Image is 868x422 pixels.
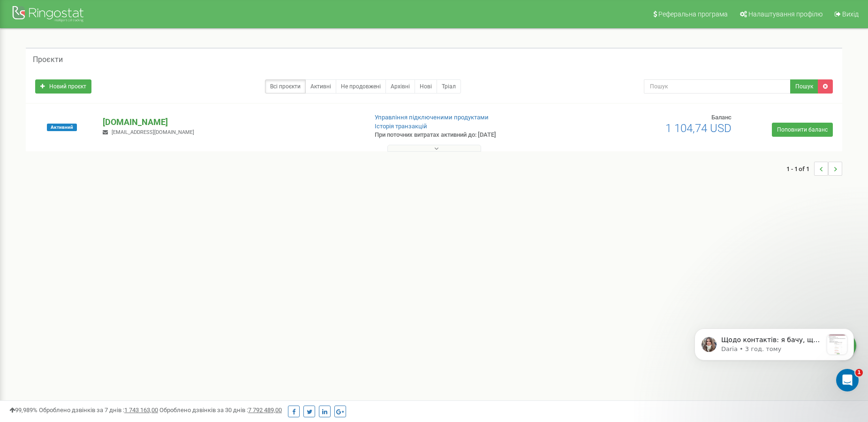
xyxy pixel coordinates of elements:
[415,79,437,94] a: Нові
[47,124,77,131] span: Активний
[786,152,842,185] nav: ...
[790,79,818,94] button: Пошук
[836,369,859,391] iframe: Intercom live chat
[305,79,336,94] a: Активні
[786,162,814,176] span: 1 - 1 of 1
[112,129,194,135] span: [EMAIL_ADDRESS][DOMAIN_NAME]
[39,406,158,414] span: Оброблено дзвінків за 7 днів :
[748,10,823,18] span: Налаштування профілю
[103,116,359,128] p: [DOMAIN_NAME]
[644,79,791,94] input: Пошук
[658,10,728,18] span: Реферальна програма
[124,406,158,414] u: 1 743 163,00
[336,79,386,94] a: Не продовжені
[375,114,489,121] a: Управління підключеними продуктами
[855,369,863,376] span: 1
[385,79,415,94] a: Архівні
[159,406,282,414] span: Оброблено дзвінків за 30 днів :
[265,79,306,94] a: Всі проєкти
[437,79,461,94] a: Тріал
[33,55,63,64] h5: Проєкти
[842,10,859,18] span: Вихід
[375,123,427,130] a: Історія транзакцій
[680,310,868,397] iframe: Intercom notifications повідомлення
[665,122,732,135] span: 1 104,74 USD
[772,123,833,137] a: Поповнити баланс
[375,131,564,140] p: При поточних витратах активний до: [DATE]
[9,406,38,414] span: 99,989%
[35,79,91,94] a: Новий проєкт
[711,114,732,121] span: Баланс
[248,406,282,414] u: 7 792 489,00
